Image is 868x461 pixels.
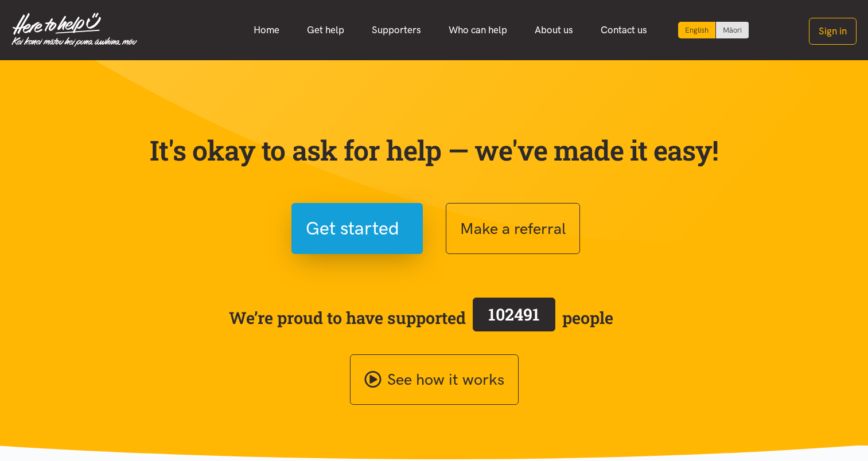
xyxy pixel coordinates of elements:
span: We’re proud to have supported people [229,295,613,340]
a: Home [240,18,293,42]
a: Get help [293,18,358,42]
img: Home [11,13,137,47]
span: 102491 [488,303,540,325]
button: Sign in [809,18,857,45]
a: Switch to Te Reo Māori [716,22,749,38]
a: Who can help [435,18,521,42]
button: Get started [291,203,423,254]
a: About us [521,18,587,42]
div: Current language [678,22,716,38]
span: Get started [306,214,399,243]
a: See how it works [350,354,519,405]
button: Make a referral [446,203,580,254]
a: Supporters [358,18,435,42]
a: 102491 [466,295,562,340]
a: Contact us [587,18,661,42]
div: Language toggle [678,22,749,38]
p: It's okay to ask for help — we've made it easy! [147,134,721,167]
